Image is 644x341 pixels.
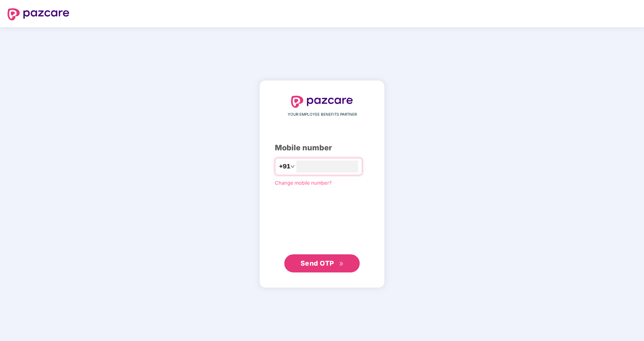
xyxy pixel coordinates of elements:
[284,254,360,272] button: Send OTPdouble-right
[275,142,369,154] div: Mobile number
[8,8,69,20] img: logo
[288,112,357,118] span: YOUR EMPLOYEE BENEFITS PARTNER
[279,162,290,171] span: +91
[301,259,334,267] span: Send OTP
[339,261,344,266] span: double-right
[275,180,332,186] a: Change mobile number?
[291,96,353,108] img: logo
[290,164,295,169] span: down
